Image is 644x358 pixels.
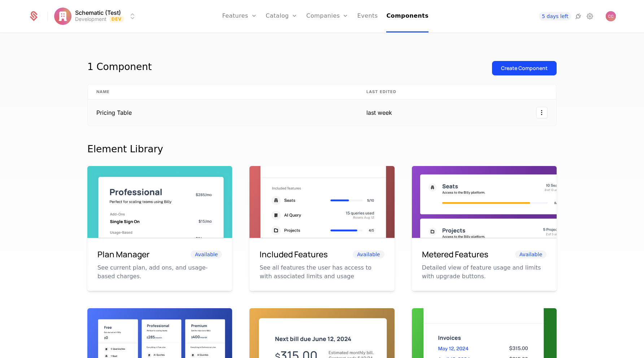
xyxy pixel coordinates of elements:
[422,263,547,281] p: Detailed view of feature usage and limits with upgrade buttons.
[75,16,106,23] div: Development
[492,61,557,75] button: Create Component
[87,143,557,155] div: Element Library
[56,8,137,24] button: Select environment
[422,248,488,261] h6: Metered Features
[501,65,548,72] div: Create Component
[260,248,328,261] h6: Included Features
[515,250,547,258] span: Available
[87,61,152,75] div: 1 Component
[366,108,400,117] div: last week
[88,100,358,126] td: Pricing Table
[191,250,222,258] span: Available
[353,250,384,258] span: Available
[97,248,149,261] h6: Plan Manager
[260,263,384,281] p: See all features the user has access to with associated limits and usage
[109,16,124,22] span: Dev
[586,12,594,21] a: Settings
[606,11,616,21] img: Cole Chrzan
[606,11,616,21] button: Open user button
[75,10,121,16] span: Schematic (Test)
[358,84,408,100] th: Last edited
[97,263,222,281] p: See current plan, add ons, and usage-based charges.
[536,107,548,118] button: Select action
[88,84,358,100] th: Name
[539,12,571,21] a: 5 days left
[54,8,71,25] img: Schematic (Test)
[574,12,583,21] a: Integrations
